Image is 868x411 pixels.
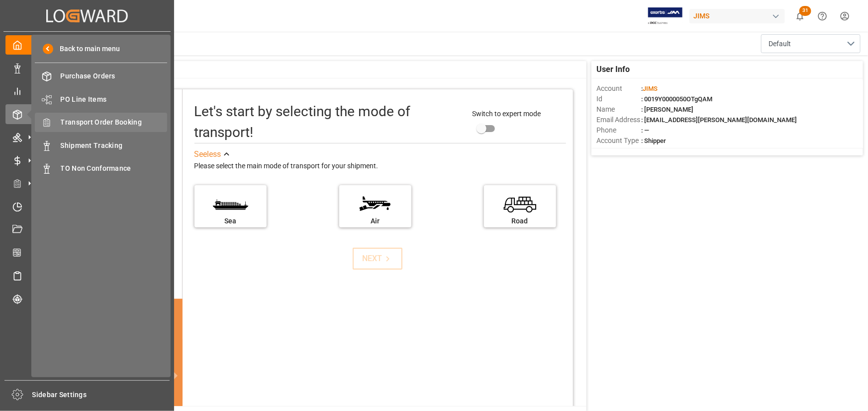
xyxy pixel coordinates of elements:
a: Sailing Schedules [5,266,169,285]
span: PO Line Items [61,94,168,105]
span: : Shipper [641,137,666,144]
span: Account Type [596,136,641,146]
span: TO Non Conformance [61,163,168,174]
span: Id [596,94,641,104]
span: Sidebar Settings [32,390,170,400]
span: Switch to expert mode [472,110,541,118]
span: : [PERSON_NAME] [641,106,693,113]
a: CO2 Calculator [5,243,169,262]
span: Purchase Orders [61,71,168,81]
div: Please select the main mode of transport for your shipment. [194,160,566,172]
a: Document Management [5,220,169,239]
button: show 31 new notifications [789,5,811,27]
button: next slide / item [169,340,183,411]
a: Purchase Orders [35,67,167,86]
a: Timeslot Management V2 [5,197,169,216]
div: See less [194,148,221,160]
span: Name [596,104,641,115]
span: JIMS [643,85,658,92]
div: Sea [199,216,262,226]
a: Transport Order Booking [35,113,167,132]
span: Transport Order Booking [61,117,168,128]
button: JIMS [689,6,789,25]
span: : [EMAIL_ADDRESS][PERSON_NAME][DOMAIN_NAME] [641,116,797,124]
a: Data Management [5,58,169,77]
a: Tracking Shipment [5,289,169,308]
span: Shipment Tracking [61,140,168,151]
a: My Reports [5,81,169,101]
button: open menu [761,34,861,53]
div: NEXT [363,253,393,265]
a: Shipment Tracking [35,136,167,155]
button: Help Center [811,5,834,27]
button: NEXT [353,248,402,270]
span: User Info [596,64,630,75]
span: Account [596,83,641,94]
a: My Cockpit [5,35,169,55]
a: PO Line Items [35,89,167,109]
div: Air [344,216,406,226]
span: Email Address [596,115,641,125]
a: TO Non Conformance [35,159,167,178]
span: Phone [596,125,641,136]
span: 31 [799,6,811,16]
span: Back to main menu [53,44,120,54]
span: : — [641,127,649,134]
div: Road [489,216,551,226]
span: : [641,85,658,92]
div: Let's start by selecting the mode of transport! [194,101,463,143]
img: Exertis%20JAM%20-%20Email%20Logo.jpg_1722504956.jpg [648,7,682,25]
span: Default [769,39,791,49]
div: JIMS [689,9,785,23]
span: : 0019Y0000050OTgQAM [641,95,712,103]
